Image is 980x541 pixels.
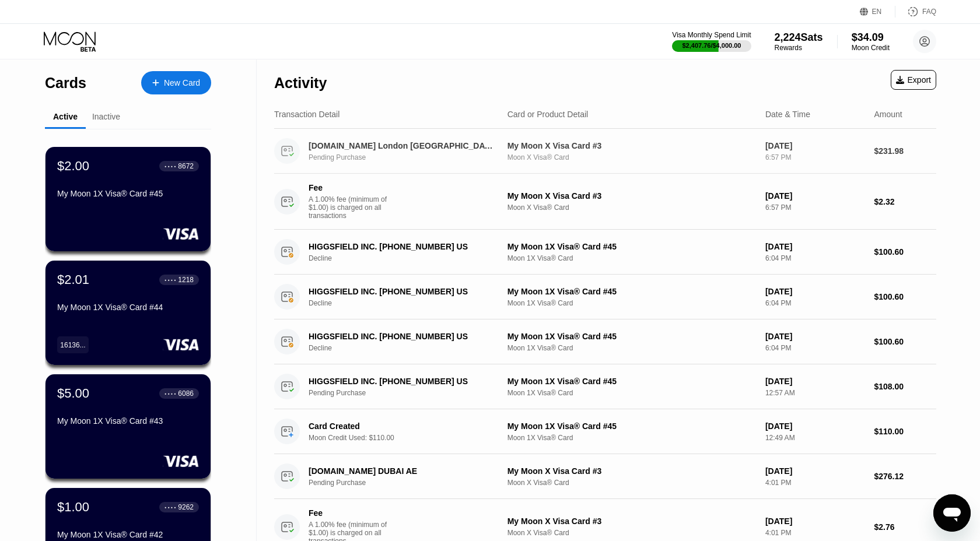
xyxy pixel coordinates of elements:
[45,75,86,92] div: Cards
[309,183,390,192] div: Fee
[53,112,78,121] div: Active
[672,31,751,39] div: Visa Monthly Spend Limit
[309,141,496,150] div: [DOMAIN_NAME] London [GEOGRAPHIC_DATA]
[508,344,756,352] div: Moon 1X Visa® Card
[309,377,496,386] div: HIGGSFIELD INC. [PHONE_NUMBER] US
[874,197,936,206] div: $2.32
[57,500,89,515] div: $1.00
[309,434,510,442] div: Moon Credit Used: $110.00
[57,386,89,401] div: $5.00
[765,434,865,442] div: 12:49 AM
[682,42,741,49] div: $2,407.76 / $4,000.00
[45,147,211,251] div: $2.00● ● ● ●8672My Moon 1X Visa® Card #45
[508,466,756,476] div: My Moon X Visa Card #3
[765,479,865,487] div: 4:01 PM
[57,189,199,198] div: My Moon 1X Visa® Card #45
[765,242,865,251] div: [DATE]
[309,299,510,307] div: Decline
[874,110,902,119] div: Amount
[874,337,936,346] div: $100.60
[874,522,936,532] div: $2.76
[508,141,756,150] div: My Moon X Visa Card #3
[874,292,936,301] div: $100.60
[57,159,89,174] div: $2.00
[765,203,865,212] div: 6:57 PM
[178,389,194,398] div: 6086
[274,364,936,409] div: HIGGSFIELD INC. [PHONE_NUMBER] USPending PurchaseMy Moon 1X Visa® Card #45Moon 1X Visa® Card[DATE...
[178,162,194,170] div: 8672
[274,319,936,364] div: HIGGSFIELD INC. [PHONE_NUMBER] USDeclineMy Moon 1X Visa® Card #45Moon 1X Visa® Card[DATE]6:04 PM$...
[508,389,756,397] div: Moon 1X Visa® Card
[508,434,756,442] div: Moon 1X Visa® Card
[874,382,936,391] div: $108.00
[141,71,211,94] div: New Card
[508,191,756,201] div: My Moon X Visa Card #3
[765,110,810,119] div: Date & Time
[860,6,895,17] div: EN
[92,112,120,121] div: Inactive
[164,78,200,88] div: New Card
[852,31,890,44] div: $34.09
[896,75,931,85] div: Export
[309,153,510,161] div: Pending Purchase
[508,299,756,307] div: Moon 1X Visa® Card
[765,421,865,431] div: [DATE]
[508,203,756,212] div: Moon X Visa® Card
[508,153,756,161] div: Moon X Visa® Card
[274,230,936,275] div: HIGGSFIELD INC. [PHONE_NUMBER] USDeclineMy Moon 1X Visa® Card #45Moon 1X Visa® Card[DATE]6:04 PM$...
[274,275,936,319] div: HIGGSFIELD INC. [PHONE_NUMBER] USDeclineMy Moon 1X Visa® Card #45Moon 1X Visa® Card[DATE]6:04 PM$...
[775,31,823,44] div: 2,224 Sats
[45,374,211,479] div: $5.00● ● ● ●6086My Moon 1X Visa® Card #43
[45,261,211,365] div: $2.01● ● ● ●1218My Moon 1X Visa® Card #4416136...
[508,517,756,526] div: My Moon X Visa Card #3
[309,466,496,476] div: [DOMAIN_NAME] DUBAI AE
[57,336,89,353] div: 16136...
[765,377,865,386] div: [DATE]
[765,191,865,201] div: [DATE]
[508,479,756,487] div: Moon X Visa® Card
[60,341,85,349] div: 16136...
[508,287,756,296] div: My Moon 1X Visa® Card #45
[164,278,176,282] div: ● ● ● ●
[765,141,865,150] div: [DATE]
[852,31,890,52] div: $34.09Moon Credit
[178,503,194,511] div: 9262
[57,416,199,426] div: My Moon 1X Visa® Card #43
[274,409,936,454] div: Card CreatedMoon Credit Used: $110.00My Moon 1X Visa® Card #45Moon 1X Visa® Card[DATE]12:49 AM$11...
[57,303,199,312] div: My Moon 1X Visa® Card #44
[274,75,327,92] div: Activity
[874,472,936,481] div: $276.12
[274,129,936,174] div: [DOMAIN_NAME] London [GEOGRAPHIC_DATA]Pending PurchaseMy Moon X Visa Card #3Moon X Visa® Card[DAT...
[508,242,756,251] div: My Moon 1X Visa® Card #45
[309,195,396,220] div: A 1.00% fee (minimum of $1.00) is charged on all transactions
[872,8,882,16] div: EN
[164,505,176,509] div: ● ● ● ●
[765,254,865,262] div: 6:04 PM
[874,427,936,436] div: $110.00
[765,153,865,161] div: 6:57 PM
[309,332,496,341] div: HIGGSFIELD INC. [PHONE_NUMBER] US
[775,44,823,52] div: Rewards
[765,466,865,476] div: [DATE]
[274,110,339,119] div: Transaction Detail
[765,299,865,307] div: 6:04 PM
[874,247,936,257] div: $100.60
[852,44,890,52] div: Moon Credit
[922,8,936,16] div: FAQ
[775,31,823,52] div: 2,224SatsRewards
[765,332,865,341] div: [DATE]
[508,529,756,537] div: Moon X Visa® Card
[508,332,756,341] div: My Moon 1X Visa® Card #45
[274,454,936,499] div: [DOMAIN_NAME] DUBAI AEPending PurchaseMy Moon X Visa Card #3Moon X Visa® Card[DATE]4:01 PM$276.12
[891,70,936,90] div: Export
[765,517,865,526] div: [DATE]
[508,110,589,119] div: Card or Product Detail
[309,254,510,262] div: Decline
[508,421,756,431] div: My Moon 1X Visa® Card #45
[164,392,176,395] div: ● ● ● ●
[765,529,865,537] div: 4:01 PM
[57,272,89,287] div: $2.01
[309,287,496,296] div: HIGGSFIELD INC. [PHONE_NUMBER] US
